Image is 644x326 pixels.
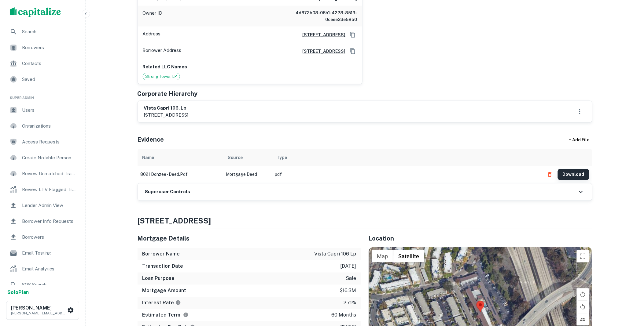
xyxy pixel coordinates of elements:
[5,56,80,71] a: Contacts
[5,119,80,133] a: Organizations
[138,166,223,183] td: 8021 donzee - deed.pdf
[5,150,80,165] a: Create Notable Person
[143,63,357,71] p: Related LLC Names
[22,154,77,161] span: Create Notable Person
[22,122,77,130] span: Organizations
[175,300,181,306] svg: The interest rates displayed on the website are for informational purposes only and may be report...
[272,166,541,183] td: pdf
[22,170,77,177] span: Review Unmatched Transactions
[11,310,66,316] p: [PERSON_NAME][EMAIL_ADDRESS][DOMAIN_NAME]
[348,47,357,56] button: Copy Address
[138,149,223,166] th: Name
[7,289,29,295] strong: Solo Plan
[369,234,592,243] h5: Location
[143,47,182,56] p: Borrower Address
[332,312,356,319] p: 60 months
[22,186,77,193] span: Review LTV Flagged Transactions
[138,216,592,226] h4: [STREET_ADDRESS]
[223,166,272,183] td: Mortgage Deed
[613,277,644,306] iframe: Chat Widget
[5,135,80,149] a: Access Requests
[143,9,163,23] p: Owner ID
[142,275,175,282] h6: Loan Purpose
[5,182,80,197] a: Review LTV Flagged Transactions
[142,299,181,307] h6: Interest Rate
[10,7,61,17] img: capitalize-logo.png
[183,312,189,318] svg: Term is based on a standard schedule for this type of loan.
[344,299,356,307] p: 2.71%
[138,149,592,183] div: scrollable content
[5,103,80,118] a: Users
[142,154,154,161] div: Name
[315,251,356,258] p: vista capri 106 lp
[5,230,80,245] a: Borrowers
[5,198,80,213] a: Lender Admin View
[346,275,356,282] p: sale
[348,30,357,39] button: Copy Address
[5,246,80,260] a: Email Testing
[11,306,66,310] h6: [PERSON_NAME]
[5,277,80,292] div: SOS Search
[558,134,601,145] div: + Add File
[22,249,77,257] span: Email Testing
[22,265,77,273] span: Email Analytics
[22,281,77,288] span: SOS Search
[393,250,425,263] button: Show satellite imagery
[5,40,80,55] a: Borrowers
[142,251,180,258] h6: Borrower Name
[5,24,80,39] a: Search
[6,301,79,320] button: [PERSON_NAME][PERSON_NAME][EMAIL_ADDRESS][DOMAIN_NAME]
[5,88,80,103] li: Super Admin
[340,263,356,270] p: [DATE]
[558,169,589,180] button: Download
[22,44,77,51] span: Borrowers
[272,149,541,166] th: Type
[298,31,346,38] a: [STREET_ADDRESS]
[143,74,180,80] span: Strong Tower, LP
[5,262,80,276] a: Email Analytics
[284,9,357,23] h6: 4d672b08-06b1-4228-8519-0ceee3de58b0
[138,89,198,98] h5: Corporate Hierarchy
[22,202,77,209] span: Lender Admin View
[577,288,589,301] button: Rotate map clockwise
[277,154,287,161] div: Type
[5,214,80,229] a: Borrower Info Requests
[22,107,77,114] span: Users
[22,218,77,225] span: Borrower Info Requests
[22,234,77,241] span: Borrowers
[5,72,80,87] a: Saved
[372,250,393,263] button: Show street map
[228,154,243,161] div: Source
[142,263,183,270] h6: Transaction Date
[143,30,161,39] p: Address
[544,170,555,179] button: Delete file
[22,60,77,67] span: Contacts
[7,289,29,296] a: SoloPlan
[22,28,77,35] span: Search
[577,250,589,263] button: Toggle fullscreen view
[5,166,80,181] div: Review Unmatched Transactions
[142,287,186,295] h6: Mortgage Amount
[22,138,77,146] span: Access Requests
[298,48,346,55] a: [STREET_ADDRESS]
[138,234,361,243] h5: Mortgage Details
[22,76,77,83] span: Saved
[144,105,189,112] h6: vista capri 106, lp
[340,287,356,295] p: $16.3m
